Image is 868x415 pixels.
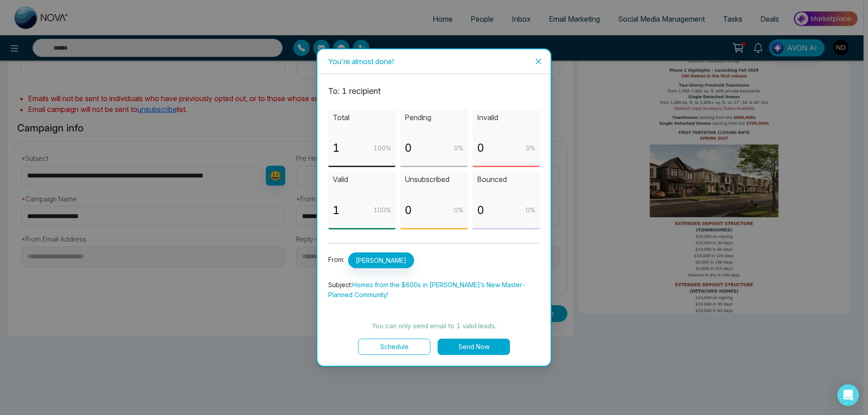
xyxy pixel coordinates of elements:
[405,112,463,123] p: Pending
[328,252,540,268] p: From:
[358,339,430,355] button: Schedule
[477,202,484,219] p: 0
[348,252,414,268] span: [PERSON_NAME]
[454,205,463,215] p: 0 %
[333,174,391,185] p: Valid
[477,174,535,185] p: Bounced
[405,174,463,185] p: Unsubscribed
[328,85,540,98] p: To: 1 recipient
[405,140,412,157] p: 0
[333,112,391,123] p: Total
[454,143,463,153] p: 0 %
[328,56,540,66] div: You're almost done!
[333,202,340,219] p: 1
[328,280,540,300] p: Subject:
[526,205,535,215] p: 0 %
[526,143,535,153] p: 0 %
[535,58,542,65] span: close
[526,49,551,74] button: Close
[438,339,510,355] button: Send Now
[373,143,391,153] p: 100 %
[477,140,484,157] p: 0
[405,202,412,219] p: 0
[477,112,535,123] p: Invalid
[837,384,859,406] div: Open Intercom Messenger
[328,281,526,298] span: Homes from the $600s in [PERSON_NAME]’s New Master-Planned Community!
[328,321,540,331] p: You can only send email to 1 valid leads.
[333,140,340,157] p: 1
[373,205,391,215] p: 100 %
